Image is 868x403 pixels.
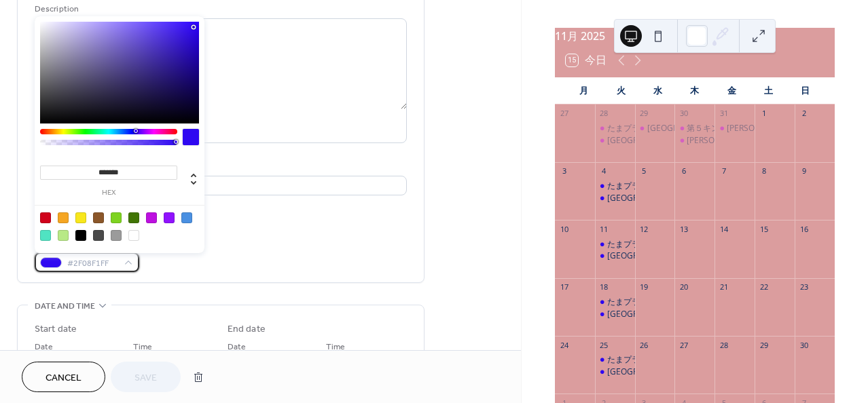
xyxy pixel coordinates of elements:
div: #4A4A4A [93,230,104,241]
div: 15 [759,224,769,234]
span: Date [228,340,246,354]
div: 14 [719,224,729,234]
div: #FFFFFF [128,230,139,241]
div: 5 [639,166,649,176]
span: Date and time [35,299,95,313]
div: 新石川小学校 [595,309,635,320]
div: 31 [719,109,729,119]
div: 30 [679,109,689,119]
span: Cancel [46,371,82,385]
div: 第５キングビル [674,123,715,134]
div: #F5A623 [58,212,69,223]
div: 17 [559,282,569,292]
div: 27 [559,109,569,119]
div: 30 [799,340,809,350]
div: 22 [759,282,769,292]
div: #9013FE [164,212,175,223]
div: #D0021B [40,212,51,223]
div: たまプラーザYJビル [607,123,679,134]
div: 18 [599,282,609,292]
div: 21 [719,282,729,292]
div: たまプラーザYJビル [595,296,635,308]
div: Location [35,159,404,174]
div: たまプラーザYJビル [607,180,679,192]
div: 27 [679,340,689,350]
div: 月 [566,77,602,104]
div: 2 [799,109,809,119]
div: たまプラーザYJビル [595,239,635,250]
div: 29 [759,340,769,350]
div: 16 [799,224,809,234]
div: 1 [759,109,769,119]
div: 6 [679,166,689,176]
div: 12 [639,224,649,234]
button: Cancel [22,362,105,392]
div: #50E3C2 [40,230,51,241]
div: 20 [679,282,689,292]
div: 木 [676,77,713,104]
span: Time [133,340,152,354]
div: 新石川小学校 [595,193,635,204]
div: 28 [599,109,609,119]
span: Time [326,340,345,354]
div: 水 [639,77,676,104]
div: [GEOGRAPHIC_DATA][PERSON_NAME] [607,250,753,262]
div: 新石川小学校 [595,250,635,262]
div: たまプラーザYJビル [595,354,635,366]
button: 15今日 [561,51,611,70]
div: 11月 2025 [555,28,835,44]
div: 8 [759,166,769,176]
div: [GEOGRAPHIC_DATA][PERSON_NAME] [647,123,793,134]
div: [GEOGRAPHIC_DATA][PERSON_NAME] [607,193,753,204]
div: #000000 [75,230,86,241]
div: Description [35,2,404,16]
div: 13 [679,224,689,234]
div: [GEOGRAPHIC_DATA][PERSON_NAME] [607,309,753,320]
div: #4A90E2 [181,212,192,223]
div: #B8E986 [58,230,69,241]
div: 新石川小学校 [635,123,675,134]
div: 23 [799,282,809,292]
div: 24 [559,340,569,350]
div: [PERSON_NAME]中学校 [687,135,775,147]
div: 9 [799,166,809,176]
span: #2F08F1FF [67,256,117,271]
div: 10 [559,224,569,234]
div: 日 [787,77,824,104]
div: #417505 [128,212,139,223]
div: たまプラーザYJビル [595,123,635,134]
div: 山内中学校 [674,135,715,147]
div: 新石川小学校 [595,366,635,378]
div: [GEOGRAPHIC_DATA][PERSON_NAME] [607,366,753,378]
span: Date [35,340,53,354]
div: たまプラーザYJビル [595,180,635,192]
div: #7ED321 [111,212,122,223]
div: #9B9B9B [111,230,122,241]
div: 3 [559,166,569,176]
div: たまプラーザYJビル [607,296,679,308]
div: 火 [602,77,639,104]
div: 4 [599,166,609,176]
div: 土 [750,77,786,104]
div: [GEOGRAPHIC_DATA][PERSON_NAME] [607,135,753,147]
div: #F8E71C [75,212,86,223]
div: たまプラーザYJビル [607,239,679,250]
div: 7 [719,166,729,176]
div: 菅田地区センター・体育室 [715,123,755,134]
div: End date [228,322,266,337]
div: 29 [639,109,649,119]
div: 25 [599,340,609,350]
div: 新石川小学校 [595,135,635,147]
div: #8B572A [93,212,104,223]
div: 金 [713,77,750,104]
div: たまプラーザYJビル [607,354,679,366]
div: 11 [599,224,609,234]
div: 19 [639,282,649,292]
div: Start date [35,322,77,337]
div: 28 [719,340,729,350]
label: hex [40,189,177,197]
div: 第５キング[PERSON_NAME] [687,123,791,134]
div: #BD10E0 [146,212,157,223]
div: 26 [639,340,649,350]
